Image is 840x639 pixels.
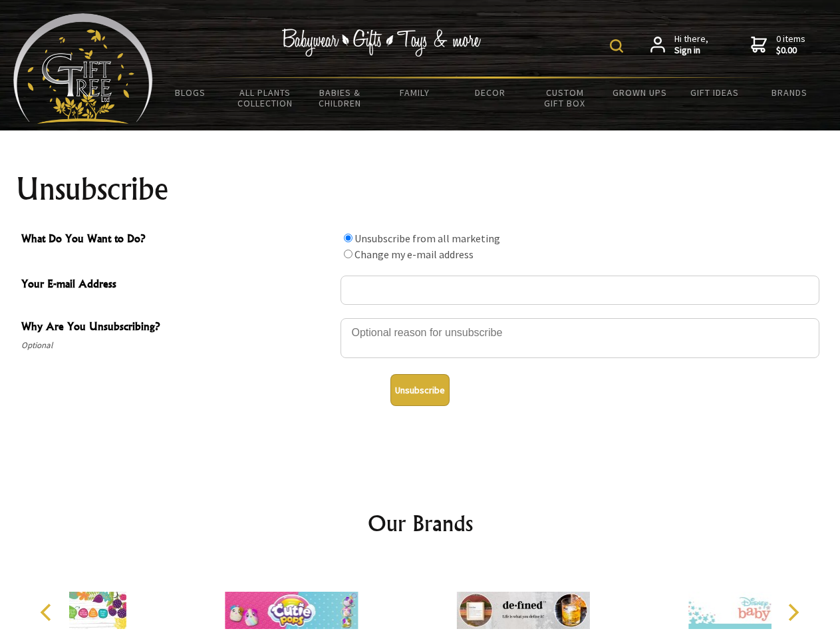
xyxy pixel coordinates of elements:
[21,337,334,353] span: Optional
[341,318,819,358] textarea: Why Are You Unsubscribing?
[282,29,482,57] img: Babywear - Gifts - Toys & more
[27,507,814,539] h2: Our Brands
[674,33,708,57] span: Hi there,
[602,79,677,106] a: Grown Ups
[21,276,334,295] span: Your E-mail Address
[153,79,228,106] a: BLOGS
[33,598,63,627] button: Previous
[344,250,352,258] input: What Do You Want to Do?
[650,33,708,57] a: Hi there,Sign in
[16,173,825,205] h1: Unsubscribe
[228,79,303,117] a: All Plants Collection
[452,79,527,106] a: Decor
[610,39,623,53] img: product search
[13,13,153,124] img: Babyware - Gifts - Toys and more...
[776,45,805,57] strong: $0.00
[527,79,603,117] a: Custom Gift Box
[752,79,827,106] a: Brands
[21,230,334,250] span: What Do You Want to Do?
[341,276,819,305] input: Your E-mail Address
[303,79,378,117] a: Babies & Children
[378,79,453,106] a: Family
[778,598,807,627] button: Next
[776,33,805,57] span: 0 items
[21,318,334,337] span: Why Are You Unsubscribing?
[354,232,500,245] label: Unsubscribe from all marketing
[674,45,708,57] strong: Sign in
[344,234,352,242] input: What Do You Want to Do?
[390,374,450,406] button: Unsubscribe
[751,33,805,57] a: 0 items$0.00
[354,248,474,261] label: Change my e-mail address
[677,79,752,106] a: Gift Ideas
